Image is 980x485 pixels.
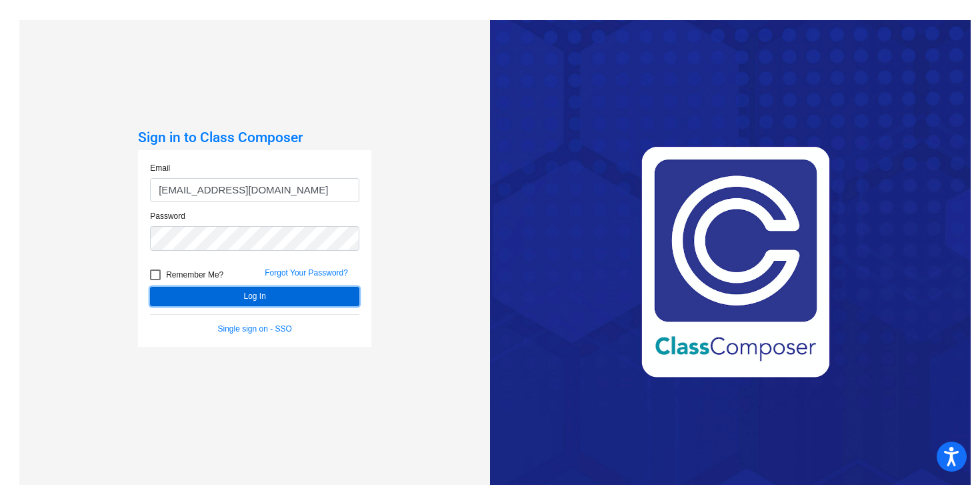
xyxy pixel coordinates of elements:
a: Single sign on - SSO [218,324,292,334]
h3: Sign in to Class Composer [138,129,371,146]
label: Email [150,162,170,174]
span: Remember Me? [166,267,223,283]
a: Forgot Your Password? [265,268,348,278]
button: Log In [150,287,359,306]
label: Password [150,210,185,222]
